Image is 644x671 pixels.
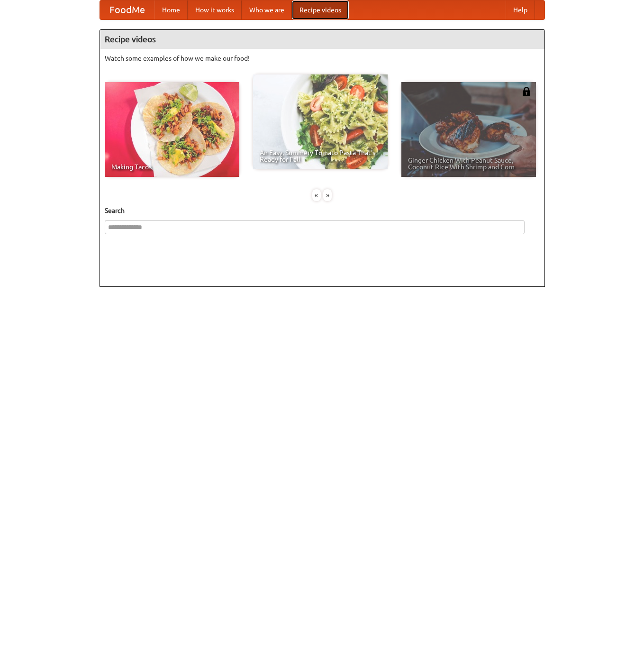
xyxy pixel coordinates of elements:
p: Watch some examples of how we make our food! [105,54,540,63]
a: Help [506,0,535,19]
div: » [323,189,332,201]
a: FoodMe [100,0,154,19]
a: Home [154,0,188,19]
div: « [312,189,321,201]
span: Making Tacos [111,164,233,170]
a: An Easy, Summery Tomato Pasta That's Ready for Fall [253,74,388,169]
h5: Search [105,206,540,215]
a: Making Tacos [105,82,239,177]
span: An Easy, Summery Tomato Pasta That's Ready for Fall [260,149,381,163]
a: Recipe videos [292,0,349,19]
a: Who we are [242,0,292,19]
img: 483408.png [522,87,531,96]
h4: Recipe videos [100,30,544,49]
a: How it works [188,0,242,19]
